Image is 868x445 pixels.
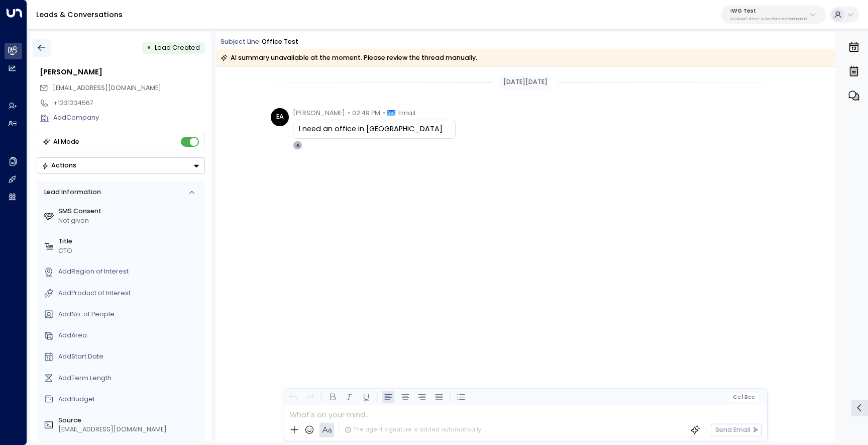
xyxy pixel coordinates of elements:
[58,331,201,340] div: AddArea
[730,8,807,14] p: IWG Test
[304,391,316,404] button: Redo
[58,310,201,319] div: AddNo. of People
[37,157,205,174] button: Actions
[352,108,380,118] span: 02:49 PM
[53,113,205,123] div: AddCompany
[53,137,79,147] div: AI Mode
[42,161,76,169] div: Actions
[58,267,201,277] div: AddRegion of Interest
[742,394,743,400] span: |
[729,393,758,401] button: Cc|Bcc
[53,83,161,93] span: emre@getuniti.com
[36,10,123,20] a: Leads & Conversations
[293,141,302,150] div: A
[221,37,261,46] span: Subject Line:
[58,289,201,298] div: AddProduct of Interest
[37,157,205,174] div: Button group with a nested menu
[58,207,201,216] label: SMS Consent
[40,67,205,78] div: [PERSON_NAME]
[383,108,385,118] span: •
[53,99,205,108] div: +1231234567
[398,108,415,118] span: Email
[345,426,481,434] div: The agent signature is added automatically
[147,40,151,56] div: •
[500,76,551,89] div: [DATE][DATE]
[299,124,450,135] div: I need an office in [GEOGRAPHIC_DATA]
[271,108,289,126] div: EA
[221,53,477,63] div: AI summary unavailable at the moment. Please review the thread manually.
[53,83,161,92] span: [EMAIL_ADDRESS][DOMAIN_NAME]
[732,394,755,400] span: Cc Bcc
[58,425,201,434] div: [EMAIL_ADDRESS][DOMAIN_NAME]
[262,37,298,47] div: Office Test
[155,43,200,52] span: Lead Created
[58,352,201,362] div: AddStart Date
[293,108,345,118] span: [PERSON_NAME]
[730,17,807,21] p: 927204a7-d7ee-47ca-85e1-def5a58ba506
[287,391,299,404] button: Undo
[721,6,826,24] button: IWG Test927204a7-d7ee-47ca-85e1-def5a58ba506
[58,216,201,226] div: Not given
[58,374,201,383] div: AddTerm Length
[41,188,100,197] div: Lead Information
[58,416,201,425] label: Source
[58,395,201,404] div: AddBudget
[58,237,201,246] label: Title
[348,108,350,118] span: •
[58,246,201,256] div: CTO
